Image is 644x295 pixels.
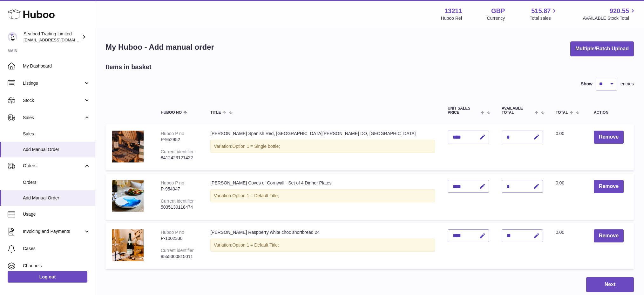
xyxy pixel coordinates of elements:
span: [EMAIL_ADDRESS][DOMAIN_NAME] [24,37,93,42]
div: Seafood Trading Limited [24,31,81,43]
span: entries [620,81,634,87]
span: 0.00 [556,131,564,136]
div: P-954047 [161,186,198,192]
div: Variation: [210,189,435,202]
img: Rick Stein Raspberry white choc shortbread 24 [112,229,144,261]
span: Stock [23,97,84,104]
td: [PERSON_NAME] Spanish Red, [GEOGRAPHIC_DATA][PERSON_NAME] DO, [GEOGRAPHIC_DATA] [204,124,441,170]
strong: GBP [491,7,505,15]
div: Current identifier [161,149,194,154]
label: Show [581,81,593,87]
span: Channels [23,263,90,269]
div: Huboo Ref [441,15,462,21]
div: Huboo P no [161,180,184,185]
span: Usage [23,211,90,217]
a: 920.55 AVAILABLE Stock Total [583,7,636,21]
span: 0.00 [556,180,564,185]
div: Currency [487,15,505,21]
span: Unit Sales Price [448,106,479,115]
span: 920.55 [610,7,629,15]
span: AVAILABLE Total [502,106,533,115]
h1: My Huboo - Add manual order [105,42,214,52]
div: Huboo P no [161,131,184,136]
span: Sales [23,115,84,121]
strong: 13211 [444,7,462,15]
div: 5035130118474 [161,204,198,210]
span: Total sales [530,15,558,21]
span: Cases [23,246,90,252]
div: Current identifier [161,248,194,253]
div: P-952952 [161,137,198,143]
span: Add Manual Order [23,195,90,201]
span: AVAILABLE Stock Total [583,15,636,21]
div: Variation: [210,239,435,252]
span: Orders [23,179,90,185]
span: Title [210,111,221,115]
td: [PERSON_NAME] Raspberry white choc shortbread 24 [204,223,441,269]
div: P-1002330 [161,235,198,241]
button: Remove [594,229,624,242]
span: Option 1 = Default Title; [232,193,279,198]
img: Rick Stein's Spanish Red, Campo de Borja DO, Spain [112,131,144,162]
button: Multiple/Batch Upload [570,41,634,56]
span: Option 1 = Single bottle; [232,144,280,149]
span: My Dashboard [23,63,90,69]
button: Remove [594,131,624,144]
span: 0.00 [556,230,564,235]
span: Invoicing and Payments [23,228,84,234]
div: Current identifier [161,198,194,204]
span: Add Manual Order [23,147,90,153]
span: Total [556,111,568,115]
a: 515.87 Total sales [530,7,558,21]
a: Log out [8,271,87,283]
span: Orders [23,163,84,169]
img: internalAdmin-13211@internal.huboo.com [8,32,17,42]
span: 515.87 [531,7,551,15]
span: Listings [23,80,84,86]
div: Huboo P no [161,230,184,235]
img: Rick Stein Coves of Cornwall - Set of 4 Dinner Plates [112,180,144,212]
td: [PERSON_NAME] Coves of Cornwall - Set of 4 Dinner Plates [204,174,441,220]
span: Huboo no [161,111,182,115]
span: Sales [23,131,90,137]
button: Next [586,277,634,292]
h2: Items in basket [105,63,152,71]
div: Variation: [210,140,435,153]
div: 8555300815011 [161,254,198,260]
div: 8412423121422 [161,155,198,161]
div: Action [594,111,627,115]
span: Option 1 = Default Title; [232,242,279,248]
button: Remove [594,180,624,193]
